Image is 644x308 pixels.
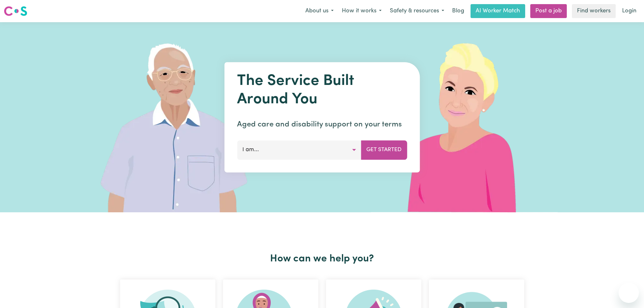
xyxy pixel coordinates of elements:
[301,4,338,18] button: About us
[4,4,27,18] a: Careseekers logo
[237,119,407,130] p: Aged care and disability support on your terms
[619,283,639,303] iframe: Button to launch messaging window
[4,5,27,17] img: Careseekers logo
[361,140,407,159] button: Get Started
[116,253,528,265] h2: How can we help you?
[237,140,361,159] button: I am...
[530,4,567,18] a: Post a job
[237,72,407,109] h1: The Service Built Around You
[572,4,616,18] a: Find workers
[471,4,525,18] a: AI Worker Match
[618,4,640,18] a: Login
[448,4,468,18] a: Blog
[386,4,448,18] button: Safety & resources
[338,4,386,18] button: How it works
